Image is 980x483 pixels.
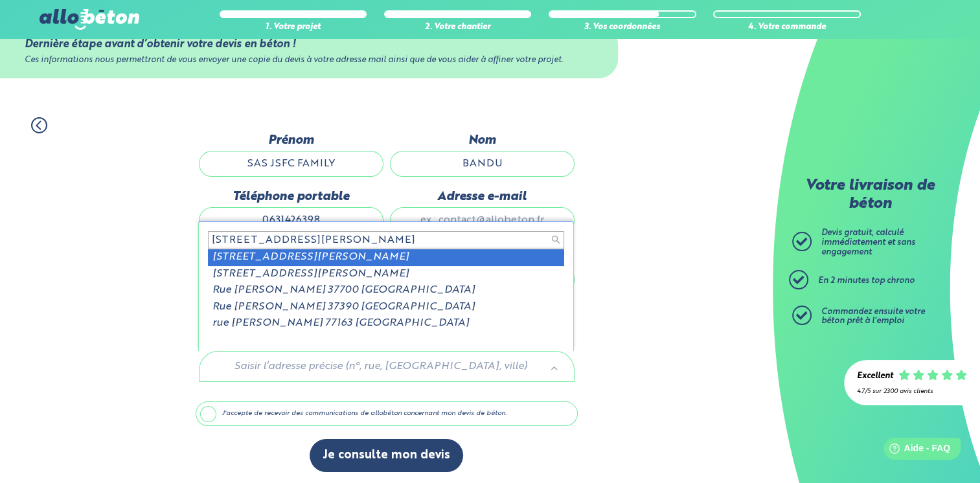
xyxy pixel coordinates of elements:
div: [STREET_ADDRESS][PERSON_NAME] [208,249,564,265]
div: [STREET_ADDRESS][PERSON_NAME] [208,266,564,282]
iframe: Help widget launcher [865,432,966,469]
div: Rue [PERSON_NAME] 37390 [GEOGRAPHIC_DATA] [208,299,564,315]
div: Rue [PERSON_NAME] 37700 [GEOGRAPHIC_DATA] [208,282,564,298]
div: rue [PERSON_NAME] 77163 [GEOGRAPHIC_DATA] [208,315,564,331]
